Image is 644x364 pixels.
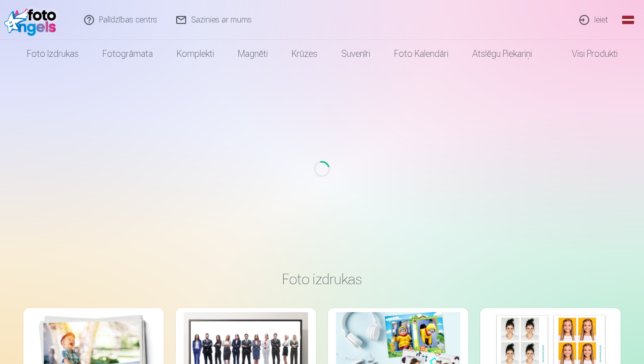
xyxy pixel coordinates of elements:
[4,4,61,36] img: /fa1
[226,40,280,68] a: Magnēti
[544,40,630,68] a: Visi produkti
[165,40,226,68] a: Komplekti
[382,40,460,68] a: Foto kalendāri
[91,40,165,68] a: Fotogrāmata
[31,270,613,288] h3: Foto izdrukas
[15,40,91,68] a: Foto izdrukas
[329,40,382,68] a: Suvenīri
[280,40,329,68] a: Krūzes
[460,40,544,68] a: Atslēgu piekariņi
